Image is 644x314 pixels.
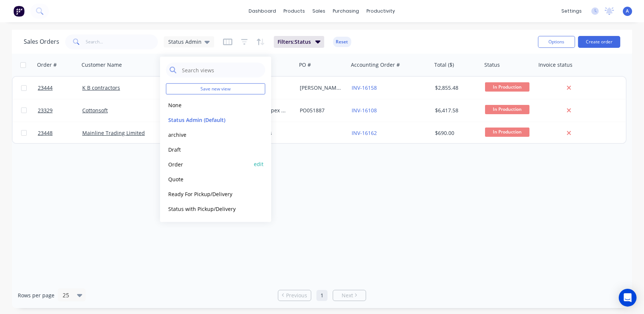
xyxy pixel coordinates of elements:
[254,160,263,168] button: edit
[309,6,329,17] div: sales
[24,38,59,45] h1: Sales Orders
[166,145,250,153] button: Draft
[363,6,399,17] div: productivity
[166,189,250,198] button: Ready For Pickup/Delivery
[485,128,530,137] span: In Production
[538,36,575,48] button: Options
[245,6,280,17] a: dashboard
[558,6,585,17] div: settings
[181,63,262,77] input: Search views
[316,290,328,301] a: Page 1 is your current page
[18,292,54,299] span: Rows per page
[13,6,24,17] img: Factory
[166,204,250,213] button: Status with Pickup/Delivery
[38,99,82,122] a: 23329
[38,129,53,137] span: 23448
[484,61,500,69] div: Status
[280,6,309,17] div: products
[342,292,353,299] span: Next
[435,84,477,92] div: $2,855.48
[435,107,477,114] div: $6,417.58
[538,61,572,69] div: Invoice status
[299,61,311,69] div: PO #
[619,289,637,307] div: Open Intercom Messenger
[38,107,53,114] span: 23329
[38,77,82,99] a: 23444
[352,129,377,136] a: INV-16162
[166,130,250,139] button: archive
[300,84,343,92] div: [PERSON_NAME] concrete E/T 8693738
[275,290,369,301] ul: Pagination
[329,6,363,17] div: purchasing
[274,36,324,48] button: Filters:Status
[38,84,53,92] span: 23444
[626,8,629,14] span: A
[352,84,377,91] a: INV-16158
[166,160,250,168] button: Order
[86,34,158,49] input: Search...
[82,61,122,69] div: Customer Name
[168,38,202,46] span: Status Admin
[434,61,454,69] div: Total ($)
[333,37,351,47] button: Reset
[166,175,250,183] button: Quote
[485,82,530,92] span: In Production
[578,36,620,48] button: Create order
[351,61,400,69] div: Accounting Order #
[352,107,377,114] a: INV-16108
[485,105,530,114] span: In Production
[278,38,311,46] span: Filters: Status
[166,115,250,124] button: Status Admin (Default)
[82,129,145,136] a: Mainline Trading Limited
[38,122,82,144] a: 23448
[82,107,108,114] a: Cottonsoft
[278,292,311,299] a: Previous page
[435,129,477,137] div: $690.00
[37,61,57,69] div: Order #
[333,292,366,299] a: Next page
[286,292,307,299] span: Previous
[166,100,250,109] button: None
[82,84,120,91] a: K B contractors
[300,107,343,114] div: PO051887
[166,83,265,95] button: Save new view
